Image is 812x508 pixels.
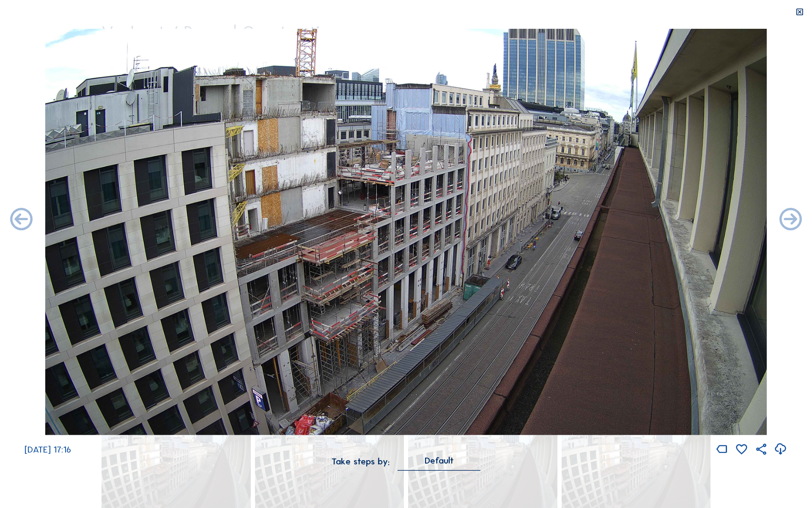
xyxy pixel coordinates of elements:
[777,207,804,234] i: Back
[398,456,480,470] div: Default
[45,29,767,435] img: Image
[8,207,35,234] i: Forward
[332,457,390,466] div: Take steps by:
[25,444,71,455] span: [DATE] 17:16
[425,456,454,464] div: Default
